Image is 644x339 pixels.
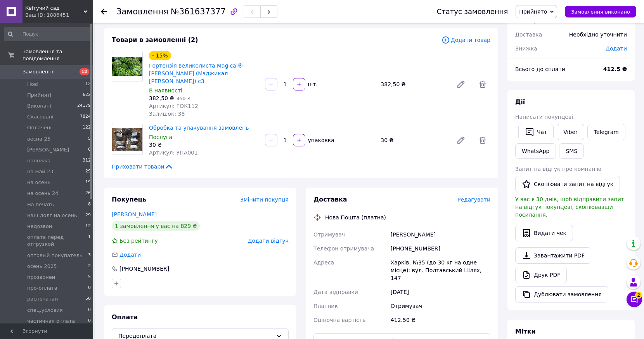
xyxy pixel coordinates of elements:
span: 7824 [80,113,91,120]
span: Знижка [515,45,537,52]
b: 412.5 ₴ [603,66,627,72]
span: 622 [83,92,91,99]
span: 26 [85,190,91,197]
span: Оціночна вартість [313,317,365,323]
span: 312 [83,157,91,164]
img: Гортензія великолиста Magical® Green Cloud (Мэджикал Грин Клауд) с3 [112,57,142,76]
span: на осень 24 [27,190,59,197]
span: 5 [88,274,91,281]
a: Завантажити PDF [515,247,591,264]
div: 412.50 ₴ [389,313,492,327]
span: распечатан [27,296,58,302]
span: Редагувати [457,196,490,203]
span: 0 [88,318,91,325]
button: Видати чек [515,225,573,241]
span: Приховати товари [112,163,173,170]
span: на май 23 [27,168,54,175]
span: Видалити [475,132,490,148]
span: Додати товар [441,36,490,44]
span: У вас є 30 днів, щоб відправити запит на відгук покупцеві, скопіювавши посилання. [515,196,624,218]
span: частичная оплата [27,318,75,325]
span: Замовлення [116,7,168,16]
a: WhatsApp [515,143,556,159]
span: Артикул: УПА001 [149,150,198,156]
span: на осень [27,179,50,186]
a: Друк PDF [515,267,567,283]
div: Отримувач [389,299,492,313]
span: оплата перед отгрузкой [27,234,88,248]
button: Скопіювати запит на відгук [515,176,620,192]
span: В наявності [149,87,182,94]
div: - 15% [149,51,171,60]
span: наложка [27,157,50,164]
span: Квітучий сад [25,5,83,12]
span: Доставка [515,31,542,38]
span: 2 товари [515,17,540,24]
div: Повернутися назад [101,8,107,16]
span: 24179 [77,103,91,110]
div: 30 ₴ [149,141,259,149]
button: Замовлення виконано [565,6,636,17]
span: 5 [88,136,91,143]
span: Дії [515,98,525,106]
div: [DATE] [389,285,492,299]
span: Додати [119,252,141,258]
span: Покупець [112,196,147,203]
span: Запит на відгук про компанію [515,166,601,172]
span: Отримувач [313,231,345,238]
span: Артикул: ГОК112 [149,103,198,109]
span: оптовый покупатель [27,252,83,259]
button: Чат з покупцем2 [627,292,642,307]
span: Товари в замовленні (2) [112,36,198,43]
span: Замовлення та повідомлення [23,48,93,62]
div: 30 ₴ [377,135,450,146]
span: Додати відгук [248,238,289,244]
span: недозвон [27,223,52,230]
span: 382,50 ₴ [149,95,174,101]
span: 122 [83,124,91,131]
span: Без рейтингу [119,238,158,244]
a: Гортензія великолиста Magical® [PERSON_NAME] (Мэджикал [PERSON_NAME]) с3 [149,63,243,84]
span: 50 [85,296,91,302]
span: 0 [88,285,91,292]
span: 0 [88,146,91,153]
div: упаковка [306,136,335,144]
span: 3 [88,252,91,259]
div: шт. [306,80,319,88]
span: Платник [313,303,338,309]
div: Необхідно уточнити [564,26,632,43]
span: 2 [88,263,91,270]
span: [PERSON_NAME] [27,146,69,153]
div: Нова Пошта (платна) [323,214,388,221]
span: про-оплата [27,285,57,292]
span: Прийняті [27,92,51,99]
span: 12 [80,68,89,75]
span: Виконані [27,103,51,110]
span: Адреса [313,259,334,266]
span: Всього до сплати [515,66,565,72]
span: 450 ₴ [177,96,190,101]
span: Оплачені [27,124,52,131]
span: Замовлення [23,68,55,75]
input: Пошук [4,27,92,41]
a: Telegram [587,124,625,140]
button: Дублювати замовлення [515,286,608,302]
span: Додати [606,45,627,52]
span: Доставка [313,196,347,203]
span: Мітки [515,328,536,335]
span: Дата відправки [313,289,358,295]
span: 1 [88,234,91,248]
img: Обробка та упакування замовлень [112,128,142,151]
span: №361637377 [171,7,226,16]
span: 19 [85,179,91,186]
span: Змінити покупця [240,196,289,203]
span: 0 [88,307,91,314]
span: Прийнято [519,9,547,15]
a: Viber [557,124,584,140]
span: 12 [85,223,91,230]
button: Чат [518,124,554,140]
span: Написати покупцеві [515,114,573,120]
span: Замовлення виконано [571,9,630,15]
span: Послуга [149,134,172,140]
span: Скасовані [27,113,54,120]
